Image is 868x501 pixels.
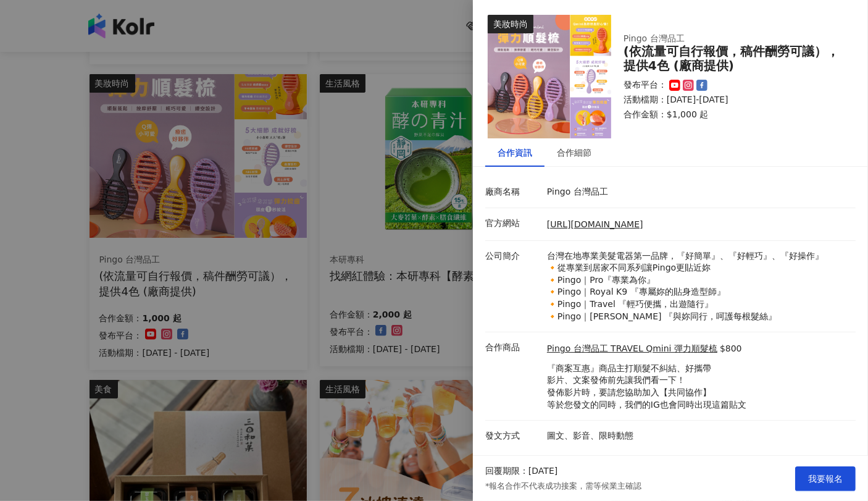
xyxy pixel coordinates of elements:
div: Pingo 台灣品工 [624,33,821,45]
p: 官方網站 [485,217,541,230]
span: 我要報名 [808,474,843,484]
p: 『商案互惠』商品主打順髮不糾結、好攜帶 影片、文案發佈前先讓我們看一下！ 發佈影片時，要請您協助加入【共同協作】 等於您發文的同時，我們的IG也會同時出現這篇貼文 [547,363,746,411]
p: 圖文、影音、限時動態 [547,430,849,442]
p: 發布平台： [624,79,667,91]
p: 廠商名稱 [485,186,541,198]
p: 發文方式 [485,430,541,442]
p: $800 [720,343,742,355]
p: 合作金額： $1,000 起 [624,109,841,121]
p: Pingo 台灣品工 [547,186,849,198]
a: [URL][DOMAIN_NAME] [547,219,643,229]
button: 我要報名 [795,466,856,491]
p: 台灣在地專業美髮電器第一品牌，『好簡單』、『好輕巧』、『好操作』 🔸從專業到居家不同系列讓Pingo更貼近妳 🔸Pingo｜Pro『專業為你』 🔸Pingo｜Royal K9 『專屬妳的貼身造型... [547,250,849,323]
div: 美妝時尚 [488,15,533,33]
p: *報名合作不代表成功接案，需等候業主確認 [485,481,642,492]
p: 合作商品 [485,342,541,354]
div: 合作細節 [557,146,591,159]
p: 公司簡介 [485,250,541,263]
p: 回覆期限：[DATE] [485,465,557,478]
p: 活動檔期：[DATE]-[DATE] [624,94,841,106]
img: Pingo 台灣品工 TRAVEL Qmini 彈力順髮梳 [488,15,611,138]
div: 合作資訊 [498,146,532,159]
a: Pingo 台灣品工 TRAVEL Qmini 彈力順髮梳 [547,343,717,355]
div: (依流量可自行報價，稿件酬勞可議），提供4色 (廠商提供) [624,44,841,73]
